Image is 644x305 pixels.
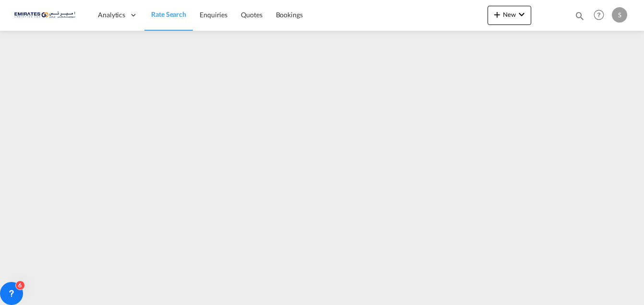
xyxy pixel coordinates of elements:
[488,6,531,25] button: icon-plus 400-fgNewicon-chevron-down
[151,10,186,18] span: Rate Search
[14,4,79,26] img: c67187802a5a11ec94275b5db69a26e6.png
[574,11,585,25] div: icon-magnify
[200,11,227,19] span: Enquiries
[612,7,627,23] div: S
[98,10,125,20] span: Analytics
[591,7,612,24] div: Help
[574,11,585,21] md-icon: icon-magnify
[241,11,262,19] span: Quotes
[491,9,503,20] md-icon: icon-plus 400-fg
[491,11,527,18] span: New
[276,11,303,19] span: Bookings
[591,7,607,23] span: Help
[516,9,527,20] md-icon: icon-chevron-down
